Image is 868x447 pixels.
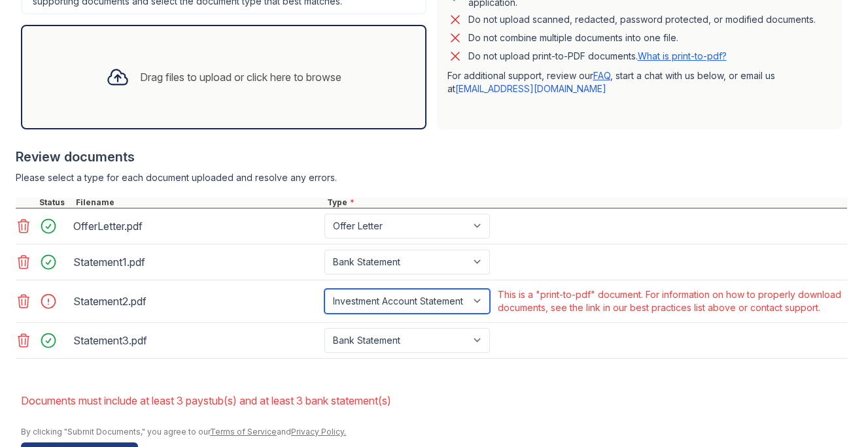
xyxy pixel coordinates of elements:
[210,427,277,437] a: Terms of Service
[468,50,727,63] p: Do not upload print-to-PDF documents.
[16,171,847,184] div: Please select a type for each document uploaded and resolve any errors.
[21,388,847,414] li: Documents must include at least 3 paystub(s) and at least 3 bank statement(s)
[140,69,341,85] div: Drag files to upload or click here to browse
[593,70,610,81] a: FAQ
[21,427,847,437] div: By clicking "Submit Documents," you agree to our and
[16,148,847,166] div: Review documents
[73,291,319,312] div: Statement2.pdf
[73,216,319,237] div: OfferLetter.pdf
[455,83,606,94] a: [EMAIL_ADDRESS][DOMAIN_NAME]
[638,50,727,61] a: What is print-to-pdf?
[324,197,847,208] div: Type
[447,69,832,95] p: For additional support, review our , start a chat with us below, or email us at
[73,197,324,208] div: Filename
[73,330,319,351] div: Statement3.pdf
[291,427,346,437] a: Privacy Policy.
[37,197,73,208] div: Status
[73,252,319,273] div: Statement1.pdf
[468,30,678,46] div: Do not combine multiple documents into one file.
[468,12,816,27] div: Do not upload scanned, redacted, password protected, or modified documents.
[498,288,844,314] div: This is a "print-to-pdf" document. For information on how to properly download documents, see the...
